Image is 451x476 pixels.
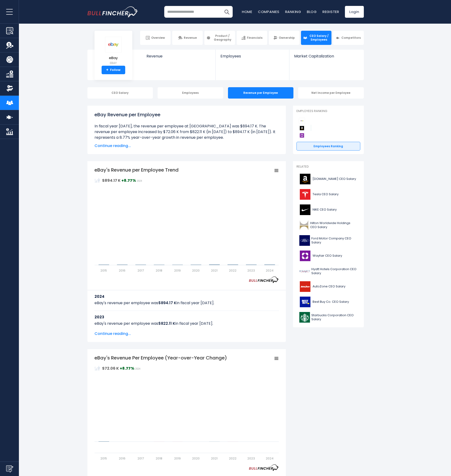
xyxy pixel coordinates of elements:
span: Ford Motor Company CEO Salary [311,237,357,245]
text: 2024 [266,268,273,273]
img: Ownership [6,85,13,92]
a: Competitors [333,31,364,45]
a: Employees Ranking [296,142,360,151]
img: TSLA logo [299,189,311,200]
a: Ownership [269,31,299,45]
div: Revenue per Employee [228,87,294,99]
span: Revenue [184,36,197,40]
text: 2020 [192,456,200,461]
a: Ranking [285,9,301,14]
li: In fiscal year [DATE], the revenue per employee at [GEOGRAPHIC_DATA] was $894.17 K. The revenue p... [94,123,279,140]
a: Product / Geography [204,31,235,45]
a: +Follow [102,66,125,74]
img: bullfincher logo [87,6,138,17]
img: NKE logo [299,204,311,215]
a: Hyatt Hotels Corporation CEO Salary [296,265,360,278]
a: Companies [258,9,279,14]
strong: + [106,68,108,72]
span: Product / Geography [212,34,233,41]
img: W logo [299,251,311,261]
div: CEO Salary [87,87,153,99]
a: Blog [307,9,317,14]
a: Market Capitalization [289,50,363,66]
span: CEO Salary / Employees [309,34,329,41]
span: Employees [220,54,284,58]
p: eBay's revenue per employee was in fiscal year [DATE]. [94,321,279,326]
button: Search [221,6,233,18]
a: Overview [140,31,171,45]
p: Employees Ranking [296,109,360,113]
a: [DOMAIN_NAME] CEO Salary [296,173,360,186]
a: Login [345,6,364,18]
span: Overview [151,36,165,40]
img: AMZN logo [299,174,311,184]
strong: $894.17 K [102,178,120,183]
img: RevenuePerEmployee.svg [94,177,100,183]
text: 2015 [100,268,107,273]
span: Ownership [279,36,295,40]
img: BBY logo [299,297,311,307]
a: Home [242,9,252,14]
span: Tesla CEO Salary [313,192,339,196]
text: 2016 [119,268,125,273]
a: Revenue [142,50,216,66]
p: eBay's revenue per employee was in fiscal year [DATE]. [94,300,279,306]
a: Revenue [172,31,203,45]
img: SBUX logo [299,312,310,323]
span: eBay [105,56,122,60]
img: Wayfair competitors logo [299,132,305,138]
span: Competitors [341,36,361,40]
a: Employees [216,50,289,66]
h1: eBay Revenue per Employee [94,111,279,118]
a: Go to homepage [87,6,138,17]
a: Tesla CEO Salary [296,188,360,201]
span: Market Capitalization [294,54,358,58]
span: Wayfair CEO Salary [313,254,342,258]
text: 2016 [119,456,125,461]
span: Continue reading... [94,331,279,337]
text: 2017 [137,268,144,273]
span: Best Buy Co. CEO Salary [313,300,349,304]
strong: $72.06 K [102,366,119,371]
strong: +8.77% [120,366,134,371]
h3: 2024 [94,294,279,299]
a: AutoZone CEO Salary [296,280,360,293]
span: Financials [247,36,262,40]
img: AZO logo [299,281,311,292]
b: $822.11 K [158,321,175,326]
a: Register [322,9,339,14]
img: eBay competitors logo [299,118,305,124]
text: 2023 [247,268,255,273]
text: 2017 [137,456,144,461]
a: Best Buy Co. CEO Salary [296,295,360,308]
tspan: eBay's Revenue Per Employee (Year-over-Year Change) [94,355,227,361]
a: Ford Motor Company CEO Salary [296,234,360,247]
b: $894.17 K [158,300,176,306]
text: 2015 [100,456,107,461]
img: Amazon.com competitors logo [299,125,305,131]
span: Hyatt Hotels Corporation CEO Salary [311,267,357,275]
text: 2021 [211,456,218,461]
text: 2021 [211,268,218,273]
span: Hilton Worldwide Holdings CEO Salary [310,221,357,229]
a: Hilton Worldwide Holdings CEO Salary [296,219,360,232]
span: Continue reading... [94,143,279,149]
a: eBay EBAY [105,36,122,66]
a: Starbucks Corporation CEO Salary [296,311,360,324]
a: Wayfair CEO Salary [296,249,360,262]
svg: eBay's Revenue per Employee Trend [94,167,279,273]
span: 2024 [135,368,140,370]
img: F logo [299,235,310,246]
span: AutoZone CEO Salary [313,285,345,289]
h3: 2023 [94,314,279,320]
div: Employees [158,87,223,99]
img: H logo [299,266,310,277]
text: 2019 [174,456,181,461]
text: 2020 [192,268,200,273]
span: Starbucks Corporation CEO Salary [311,313,357,321]
text: 2018 [156,456,162,461]
svg: eBay's Revenue Per Employee (Year-over-Year Change) [94,355,279,461]
text: 2018 [156,268,162,273]
text: 2024 [266,456,273,461]
span: NIKE CEO Salary [313,208,337,212]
